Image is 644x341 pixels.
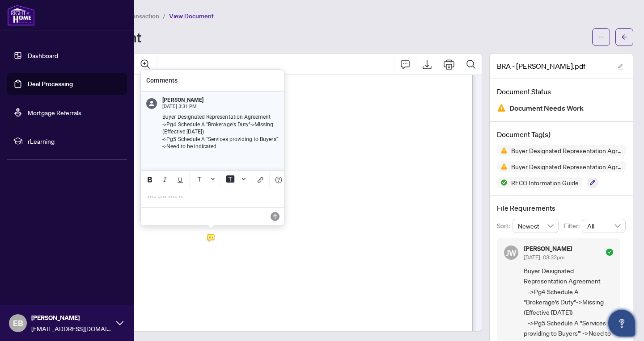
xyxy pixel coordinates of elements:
[31,313,112,323] span: [PERSON_NAME]
[28,51,58,59] a: Dashboard
[7,4,35,26] img: logo
[28,80,73,88] a: Deal Processing
[28,108,81,116] a: Mortgage Referrals
[28,136,121,146] span: rLearning
[31,324,112,333] span: [EMAIL_ADDRESS][DOMAIN_NAME]
[13,317,23,329] span: EB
